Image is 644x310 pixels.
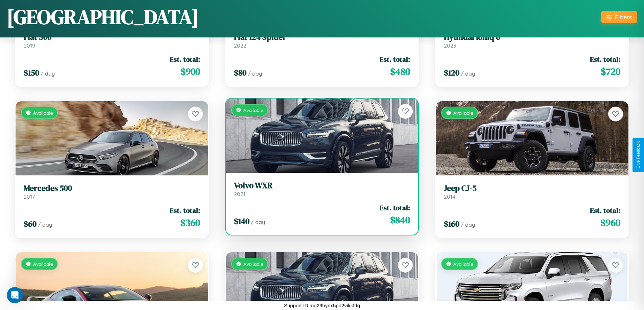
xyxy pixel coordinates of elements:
span: 2023 [444,42,456,49]
h3: Hyundai Ioniq 6 [444,32,620,42]
span: / day [38,221,52,228]
span: $ 960 [600,216,620,229]
span: / day [248,70,262,77]
span: Est. total: [380,54,410,64]
span: $ 80 [234,67,246,78]
span: $ 120 [444,67,459,78]
button: Filters [601,11,637,23]
span: Available [33,110,53,116]
a: Fiat 5002019 [24,32,200,49]
span: Est. total: [590,54,620,64]
span: 2022 [234,42,246,49]
span: $ 840 [390,213,410,227]
h3: Fiat 124 Spider [234,32,410,42]
h3: Fiat 500 [24,32,200,42]
span: / day [461,221,475,228]
span: Est. total: [380,203,410,213]
h3: Volvo WXR [234,181,410,191]
span: / day [461,70,475,77]
span: Available [243,261,263,267]
span: Est. total: [170,205,200,215]
span: / day [251,219,265,225]
span: $ 720 [601,65,620,78]
a: Fiat 124 Spider2022 [234,32,410,49]
span: $ 160 [444,218,459,229]
span: $ 480 [390,65,410,78]
span: $ 60 [24,218,37,229]
span: $ 140 [234,216,249,227]
div: Filters [615,13,632,21]
a: Mercedes 5002017 [24,184,200,200]
a: Hyundai Ioniq 62023 [444,32,620,49]
iframe: Intercom live chat [7,287,23,303]
span: Available [33,261,53,267]
span: 2017 [24,193,35,200]
span: $ 150 [24,67,39,78]
a: Jeep CJ-52014 [444,184,620,200]
span: $ 360 [180,216,200,229]
a: Volvo WXR2021 [234,181,410,197]
p: Support ID: mg29hynx5pd2vikkfdg [284,301,360,310]
span: 2021 [234,191,245,197]
h3: Jeep CJ-5 [444,184,620,193]
span: 2014 [444,193,455,200]
span: / day [41,70,55,77]
span: 2019 [24,42,35,49]
h1: [GEOGRAPHIC_DATA] [7,3,199,31]
div: Give Feedback [636,141,641,169]
span: Est. total: [170,54,200,64]
span: $ 900 [181,65,200,78]
span: Est. total: [590,205,620,215]
span: Available [243,107,263,113]
span: Available [453,261,473,267]
span: Available [453,110,473,116]
h3: Mercedes 500 [24,184,200,193]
